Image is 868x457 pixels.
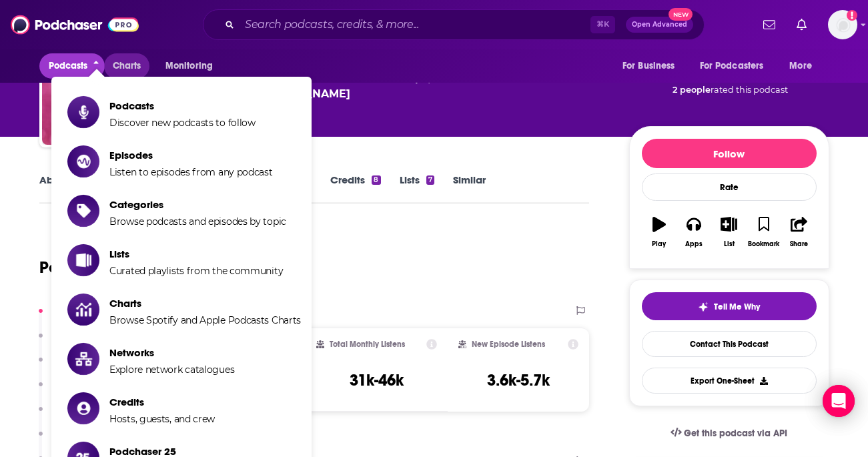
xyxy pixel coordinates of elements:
[39,258,160,278] h1: Podcast Insights
[590,16,615,33] span: ⌘ K
[698,302,709,312] img: tell me why sparkle
[39,329,93,354] button: Content
[780,53,829,79] button: open menu
[790,240,808,248] div: Share
[642,208,677,256] button: Play
[109,396,215,408] span: Credits
[109,413,215,425] span: Hosts, guests, and crew
[700,57,764,75] span: For Podcasters
[109,364,234,376] span: Explore network catalogues
[711,208,746,256] button: List
[632,21,687,28] span: Open Advanced
[642,331,817,357] a: Contact This Podcast
[330,173,380,204] a: Credits8
[400,173,434,204] a: Lists7
[39,402,85,427] button: Charts
[39,378,98,402] button: Contacts
[691,53,783,79] button: open menu
[330,340,405,349] h2: Total Monthly Listens
[791,13,812,36] a: Show notifications dropdown
[109,314,301,326] span: Browse Spotify and Apple Podcasts Charts
[652,240,666,248] div: Play
[39,304,143,329] button: Reach & Audience
[109,346,234,359] span: Networks
[109,149,273,161] span: Episodes
[109,248,283,260] span: Lists
[109,198,286,211] span: Categories
[240,14,590,35] input: Search podcasts, credits, & more...
[642,368,817,394] button: Export One-Sheet
[789,57,812,75] span: More
[156,53,230,79] button: open menu
[109,166,273,178] span: Listen to episodes from any podcast
[426,175,434,185] div: 7
[642,139,817,168] button: Follow
[165,57,213,75] span: Monitoring
[823,385,855,417] div: Open Intercom Messenger
[828,10,857,39] button: Show profile menu
[622,57,675,75] span: For Business
[847,10,857,21] svg: Add a profile image
[711,85,788,95] span: rated this podcast
[642,173,817,201] div: Rate
[109,99,256,112] span: Podcasts
[109,297,301,310] span: Charts
[724,240,735,248] div: List
[828,10,857,39] span: Logged in as sarahhallprinc
[669,8,693,21] span: New
[109,117,256,129] span: Discover new podcasts to follow
[109,215,286,227] span: Browse podcasts and episodes by topic
[113,57,141,75] span: Charts
[747,208,781,256] button: Bookmark
[642,292,817,320] button: tell me why sparkleTell Me Why
[39,53,105,79] button: close menu
[714,302,760,312] span: Tell Me Why
[453,173,486,204] a: Similar
[49,57,88,75] span: Podcasts
[758,13,781,36] a: Show notifications dropdown
[684,428,787,439] span: Get this podcast via API
[487,370,550,390] h3: 3.6k-5.7k
[626,17,693,33] button: Open AdvancedNew
[104,53,149,79] a: Charts
[685,240,703,248] div: Apps
[39,173,69,204] a: About
[748,240,779,248] div: Bookmark
[660,417,799,450] a: Get this podcast via API
[677,208,711,256] button: Apps
[372,175,380,185] div: 8
[109,265,283,277] span: Curated playlists from the community
[203,9,705,40] div: Search podcasts, credits, & more...
[781,208,816,256] button: Share
[11,12,139,37] img: Podchaser - Follow, Share and Rate Podcasts
[828,10,857,39] img: User Profile
[613,53,692,79] button: open menu
[673,85,711,95] span: 2 people
[350,370,404,390] h3: 31k-46k
[472,340,545,349] h2: New Episode Listens
[39,354,83,378] button: Social
[39,427,103,452] button: Rate Card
